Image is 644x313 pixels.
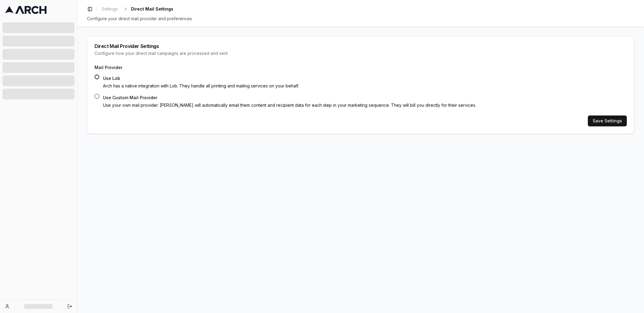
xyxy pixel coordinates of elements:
[588,115,627,126] button: Save Settings
[103,102,476,108] p: Use your own mail provider. [PERSON_NAME] will automatically email them content and recipient dat...
[131,6,173,12] span: Direct Mail Settings
[66,302,74,311] button: Log out
[99,5,173,13] nav: breadcrumb
[95,65,122,70] label: Mail Provider
[95,44,627,49] div: Direct Mail Provider Settings
[102,6,118,12] span: Settings
[95,50,627,56] div: Configure how your direct mail campaigns are processed and sent
[99,5,120,13] a: Settings
[103,95,157,100] label: Use Custom Mail Provider
[170,83,177,88] a: Lob
[103,76,120,81] label: Use Lob
[87,16,634,22] div: Configure your direct mail provider and preferences
[103,83,299,89] p: Arch has a native integration with . They handle all printing and mailing services on your behalf.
